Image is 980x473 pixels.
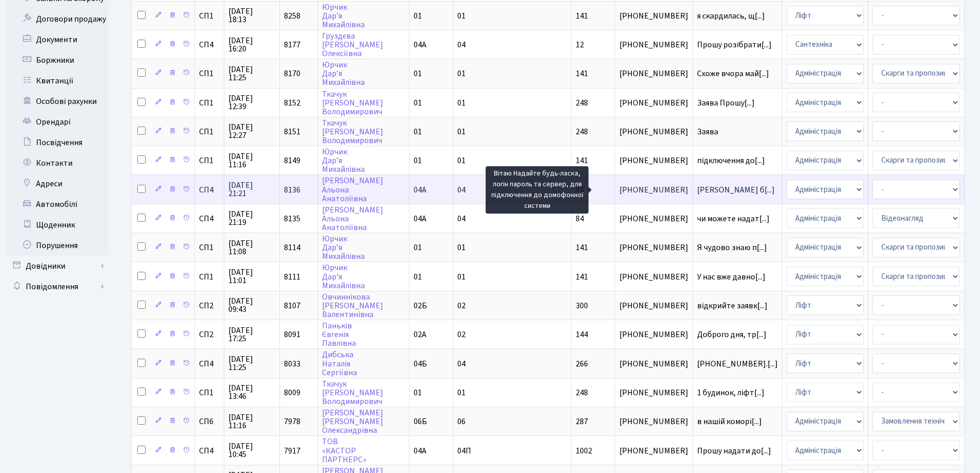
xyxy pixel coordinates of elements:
[284,387,300,398] span: 8009
[414,358,427,370] span: 04Б
[322,204,383,233] a: [PERSON_NAME]АльонаАнатоліївна
[284,416,300,427] span: 7978
[697,155,765,166] span: підключення до[...]
[5,215,108,235] a: Щоденник
[457,300,466,311] span: 02
[697,128,778,136] span: Заява
[414,184,426,196] span: 04А
[414,97,422,109] span: 01
[284,445,300,457] span: 7917
[576,126,588,137] span: 248
[284,97,300,109] span: 8152
[322,89,383,117] a: Ткачук[PERSON_NAME]Володимирович
[322,59,365,88] a: ЮрчикДар’яМихайлівна
[322,407,383,436] a: [PERSON_NAME][PERSON_NAME]Олександрівна
[199,302,220,310] span: СП2
[576,155,588,166] span: 141
[414,416,427,427] span: 06Б
[284,242,300,253] span: 8114
[414,271,422,283] span: 01
[576,358,588,370] span: 266
[619,389,688,397] span: [PHONE_NUMBER]
[284,184,300,196] span: 8136
[322,176,383,204] a: [PERSON_NAME]АльонаАнатоліївна
[619,273,688,281] span: [PHONE_NUMBER]
[228,442,275,459] span: [DATE] 10:45
[697,184,775,196] span: [PERSON_NAME] б[...]
[619,330,688,339] span: [PHONE_NUMBER]
[228,65,275,82] span: [DATE] 11:25
[576,242,588,253] span: 141
[199,41,220,49] span: СП4
[697,213,770,224] span: чи можете надат[...]
[322,262,365,291] a: ЮрчикДар’яМихайлівна
[322,378,383,407] a: Ткачук[PERSON_NAME]Володимирович
[228,7,275,24] span: [DATE] 18:13
[414,126,422,137] span: 01
[457,39,466,50] span: 04
[284,126,300,137] span: 8151
[199,128,220,136] span: СП1
[284,10,300,22] span: 8258
[697,358,778,370] span: [PHONE_NUMBER].[...]
[199,447,220,455] span: СП4
[199,243,220,252] span: СП1
[199,12,220,20] span: СП1
[576,10,588,22] span: 141
[576,68,588,79] span: 141
[284,271,300,283] span: 8111
[414,155,422,166] span: 01
[576,97,588,109] span: 248
[228,181,275,198] span: [DATE] 21:21
[457,68,466,79] span: 01
[5,29,108,50] a: Документи
[619,215,688,223] span: [PHONE_NUMBER]
[576,445,592,457] span: 1002
[457,10,466,22] span: 01
[228,355,275,372] span: [DATE] 11:25
[697,300,768,311] span: відкрийте заявк[...]
[199,389,220,397] span: СП1
[322,233,365,262] a: ЮрчикДар’яМихайлівна
[322,291,383,320] a: Овчиннікова[PERSON_NAME]Валентинівна
[576,271,588,283] span: 141
[697,10,765,22] span: я скардилась, щ[...]
[199,99,220,107] span: СП1
[457,242,466,253] span: 01
[199,330,220,339] span: СП2
[619,41,688,49] span: [PHONE_NUMBER]
[697,39,772,50] span: Прошу розібрати[...]
[199,156,220,165] span: СП1
[228,326,275,343] span: [DATE] 17:25
[5,9,108,29] a: Договори продажу
[576,39,584,50] span: 12
[284,213,300,224] span: 8135
[199,273,220,281] span: СП1
[5,276,108,297] a: Повідомлення
[199,360,220,368] span: СП4
[576,416,588,427] span: 287
[414,445,426,457] span: 04А
[457,445,471,457] span: 04П
[619,360,688,368] span: [PHONE_NUMBER]
[5,153,108,173] a: Контакти
[576,300,588,311] span: 300
[486,166,589,214] div: Вітаю Надайте будь-ласка, логін пароль та сервер, для підключення до домофонної системи
[457,155,466,166] span: 01
[457,126,466,137] span: 01
[414,39,426,50] span: 04А
[414,242,422,253] span: 01
[322,30,383,59] a: Груздєва[PERSON_NAME]Олексіївна
[457,213,466,224] span: 04
[457,271,466,283] span: 01
[5,71,108,91] a: Квитанції
[284,329,300,340] span: 8091
[322,320,356,349] a: ПаньківЄвгеніяПавлівна
[619,243,688,252] span: [PHONE_NUMBER]
[228,152,275,169] span: [DATE] 11:16
[322,146,365,175] a: ЮрчикДар’яМихайлівна
[284,39,300,50] span: 8177
[457,97,466,109] span: 01
[199,69,220,78] span: СП1
[619,156,688,165] span: [PHONE_NUMBER]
